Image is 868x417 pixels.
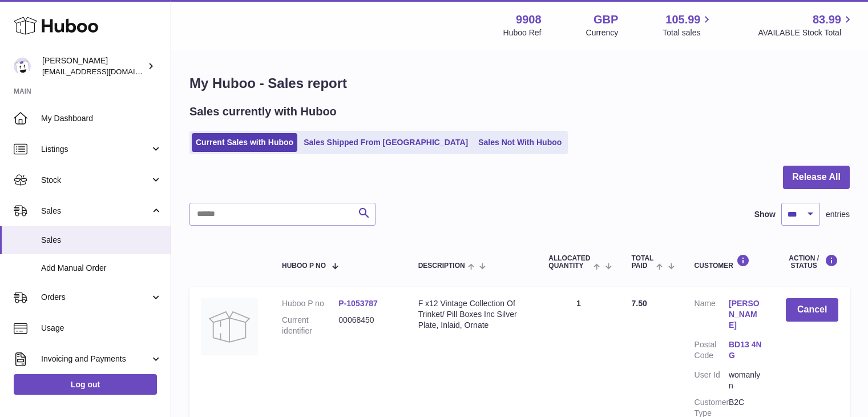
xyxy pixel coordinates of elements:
a: Sales Shipped From [GEOGRAPHIC_DATA] [300,133,472,152]
span: Description [418,262,465,270]
span: Add Manual Order [41,263,162,274]
div: Action / Status [786,254,838,270]
a: 83.99 AVAILABLE Stock Total [758,12,854,38]
img: no-photo.jpg [201,298,258,355]
a: P-1053787 [338,299,378,308]
label: Show [754,209,776,220]
span: Usage [41,323,162,334]
dd: womanlyn [729,370,763,391]
span: Huboo P no [282,262,326,270]
span: Invoicing and Payments [41,354,150,364]
span: Total paid [632,255,654,270]
div: Huboo Ref [503,27,542,38]
div: [PERSON_NAME] [42,55,145,77]
a: Sales Not With Huboo [474,133,566,152]
h1: My Huboo - Sales report [189,74,850,93]
span: AVAILABLE Stock Total [758,27,854,38]
span: 7.50 [632,299,647,308]
span: [EMAIL_ADDRESS][DOMAIN_NAME] [42,67,168,76]
dd: 00068450 [338,315,395,336]
strong: 9908 [516,12,542,27]
div: Customer [695,254,764,270]
span: entries [826,209,850,220]
span: ALLOCATED Quantity [548,255,591,270]
img: tbcollectables@hotmail.co.uk [14,58,31,75]
a: BD13 4NG [729,339,763,361]
span: My Dashboard [41,113,162,124]
dt: User Id [695,370,729,391]
h2: Sales currently with Huboo [189,104,337,119]
button: Release All [783,166,850,189]
span: Total sales [663,27,713,38]
a: Current Sales with Huboo [192,133,297,152]
span: Listings [41,144,150,155]
a: 105.99 Total sales [663,12,713,38]
div: F x12 Vintage Collection Of Trinket/ Pill Boxes Inc Silver Plate, Inlaid, Ornate [418,298,526,331]
dt: Current identifier [282,315,338,336]
a: [PERSON_NAME] [729,298,763,331]
span: Sales [41,206,150,216]
dt: Postal Code [695,339,729,364]
span: 83.99 [813,12,841,27]
span: Sales [41,235,162,246]
span: 105.99 [665,12,700,27]
strong: GBP [594,12,618,27]
span: Stock [41,175,150,186]
span: Orders [41,292,150,303]
dt: Name [695,298,729,334]
div: Currency [586,27,619,38]
dt: Huboo P no [282,298,338,309]
button: Cancel [786,298,838,322]
a: Log out [14,374,157,395]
